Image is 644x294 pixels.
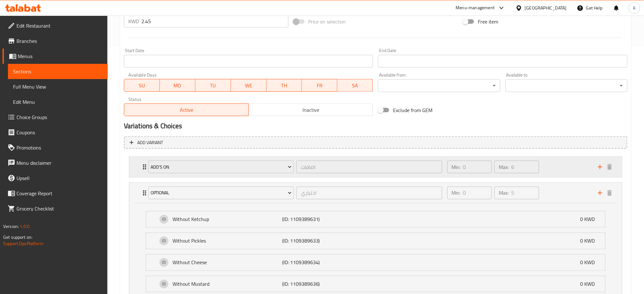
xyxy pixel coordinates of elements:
button: SA [337,79,373,92]
div: Expand [146,255,605,271]
div: Menu-management [456,4,495,12]
span: WE [234,81,264,90]
button: WE [231,79,267,92]
p: (ID: 1109389633) [282,237,355,245]
p: KWD [128,17,139,25]
span: Menu disclaimer [17,159,103,167]
button: SU [124,79,160,92]
p: (ID: 1109389636) [282,280,355,288]
span: Coupons [17,129,103,136]
span: A [633,4,636,11]
button: Add variant [124,136,627,149]
span: Free item [478,18,498,25]
p: 0 KWD [580,259,600,266]
div: [GEOGRAPHIC_DATA] [525,4,567,11]
span: Get support on: [3,233,32,241]
a: Coupons [3,125,108,140]
p: Min: [452,189,461,197]
a: Choice Groups [3,110,108,125]
div: ​ [505,79,627,92]
span: Sections [13,68,103,75]
span: Version: [3,222,19,231]
button: Active [124,104,249,116]
span: Optional [151,189,292,197]
li: Expand [124,154,627,180]
span: TH [269,81,300,90]
div: Expand [146,276,605,292]
a: Branches [3,33,108,49]
p: (ID: 1109389634) [282,259,355,266]
p: Max: [499,189,509,197]
button: TH [267,79,302,92]
button: Optional [148,187,294,199]
span: Exclude from GEM [393,106,432,114]
a: Coverage Report [3,186,108,201]
a: Promotions [3,140,108,155]
a: Sections [8,64,108,79]
button: Add's On [148,161,294,173]
p: Without Cheese [173,259,282,266]
button: MO [160,79,195,92]
div: Expand [129,183,622,203]
span: Choice Groups [17,113,103,121]
span: Grocery Checklist [17,205,103,212]
p: Without Ketchup [173,216,282,223]
span: Menus [18,52,103,60]
span: MO [162,81,193,90]
span: Coverage Report [17,190,103,197]
p: Max: [499,163,509,171]
a: Menus [3,49,108,64]
p: 0 KWD [580,280,600,288]
button: delete [605,188,614,198]
input: Please enter price [141,15,288,28]
span: Active [127,105,246,115]
button: Inactive [248,104,373,116]
button: FR [302,79,337,92]
p: 0 KWD [580,237,600,245]
span: Full Menu View [13,83,103,90]
a: Edit Menu [8,94,108,110]
h2: Variations & Choices [124,121,627,131]
span: Promotions [17,144,103,151]
span: 1.0.0 [20,222,30,231]
span: Branches [17,37,103,45]
span: Add's On [151,163,292,171]
button: delete [605,162,614,172]
a: Grocery Checklist [3,201,108,216]
span: Add variant [137,139,163,147]
span: Edit Restaurant [17,22,103,30]
p: (ID: 1109389631) [282,216,355,223]
div: Expand [146,211,605,227]
button: add [595,188,605,198]
a: Upsell [3,170,108,186]
span: FR [304,81,335,90]
div: ​ [378,79,500,92]
span: TU [198,81,228,90]
a: Support.OpsPlatform [3,239,44,248]
a: Menu disclaimer [3,155,108,170]
span: Price on selection [308,18,346,25]
button: add [595,162,605,172]
p: 0 KWD [580,216,600,223]
span: Upsell [17,174,103,182]
div: Expand [129,157,622,177]
div: Expand [146,233,605,249]
p: Min: [452,163,461,171]
span: SA [340,81,370,90]
span: Edit Menu [13,98,103,106]
span: SU [127,81,157,90]
a: Full Menu View [8,79,108,94]
a: Edit Restaurant [3,18,108,33]
span: Inactive [251,105,371,115]
p: Without Pickles [173,237,282,245]
p: Without Mustard [173,280,282,288]
button: TU [195,79,231,92]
